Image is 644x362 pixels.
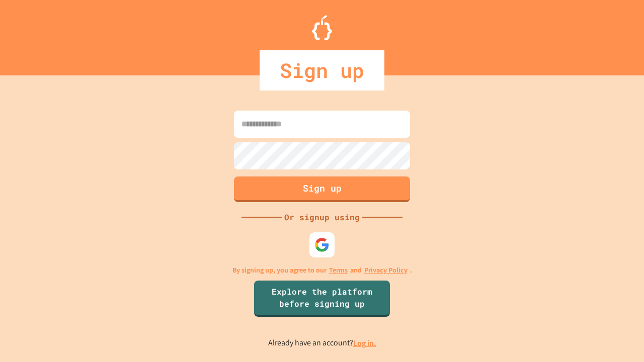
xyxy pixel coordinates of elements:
[234,176,410,202] button: Sign up
[282,211,362,223] div: Or signup using
[312,15,332,40] img: Logo.svg
[268,337,376,349] p: Already have an account?
[314,237,330,252] img: google-icon.svg
[329,265,348,276] a: Terms
[260,50,384,90] div: Sign up
[364,265,408,276] a: Privacy Policy
[232,265,412,276] p: By signing up, you agree to our and .
[353,338,376,348] a: Log in.
[254,281,390,317] a: Explore the platform before signing up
